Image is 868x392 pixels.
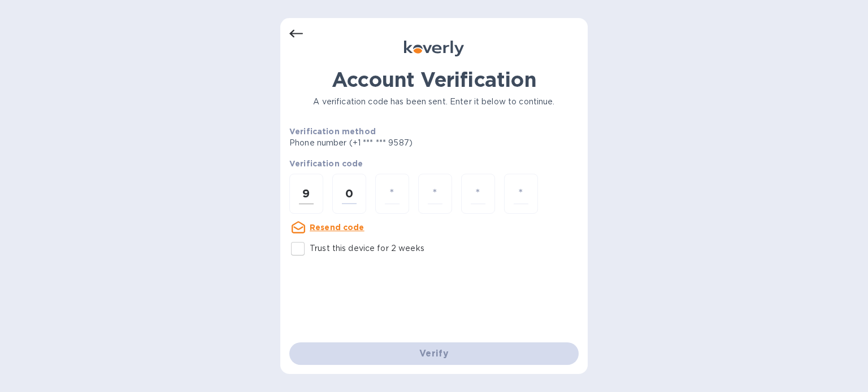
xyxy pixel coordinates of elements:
[289,127,376,136] b: Verification method
[289,96,579,108] p: A verification code has been sent. Enter it below to continue.
[289,137,499,149] p: Phone number (+1 *** *** 9587)
[289,158,579,169] p: Verification code
[310,243,424,254] p: Trust this device for 2 weeks
[310,223,364,232] u: Resend code
[289,68,579,91] h1: Account Verification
